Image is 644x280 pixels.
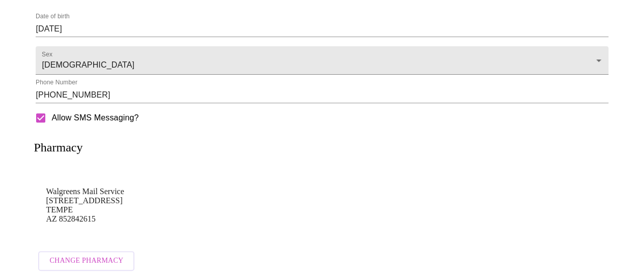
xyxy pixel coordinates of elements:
span: Change Pharmacy [49,255,123,267]
label: Phone Number [36,80,77,86]
label: Date of birth [36,14,70,20]
p: Walgreens Mail Service [STREET_ADDRESS] TEMPE AZ 852842615 [46,187,598,224]
div: [DEMOGRAPHIC_DATA] [36,46,608,75]
button: Change Pharmacy [38,251,134,271]
span: Allow SMS Messaging? [51,112,138,124]
h3: Pharmacy [34,141,82,154]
